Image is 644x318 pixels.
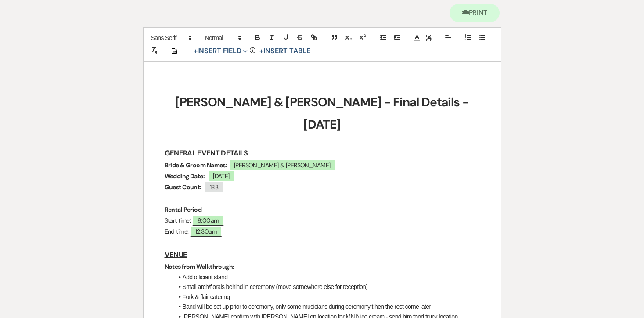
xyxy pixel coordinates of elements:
[411,33,423,43] span: Text Color
[190,226,222,237] span: 12:30am
[194,47,198,54] span: +
[423,33,435,43] span: Text Background Color
[165,250,187,259] u: VENUE
[173,272,480,282] li: Add officiant stand
[173,302,480,311] li: Band will be set up prior to ceremony, only some musicians during ceremony t hen the rest come later
[229,159,336,170] span: [PERSON_NAME] & [PERSON_NAME]
[173,282,480,292] li: Small arch/florals behind in ceremony (move somewhere else for reception)
[165,226,480,237] p: End time:
[191,46,251,56] button: Insert Field
[165,172,205,180] strong: Wedding Date:
[165,161,227,169] strong: Bride & Groom Names:
[442,33,454,43] span: Alignment
[175,94,471,132] strong: [PERSON_NAME] & [PERSON_NAME] - Final Details - [DATE]
[173,292,480,302] li: Fork & flair catering
[256,46,313,56] button: +Insert Table
[165,215,480,226] p: Start time:
[165,148,248,158] u: GENERAL EVENT DETAILS
[259,47,263,54] span: +
[450,4,500,22] button: Print
[165,263,234,271] strong: Notes from Walkthrough:
[165,206,202,213] strong: Rental Period
[205,181,223,192] span: 183
[208,170,235,181] span: [DATE]
[165,183,201,191] strong: Guest Count:
[201,33,244,43] span: Header Formats
[192,215,224,226] span: 8:00am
